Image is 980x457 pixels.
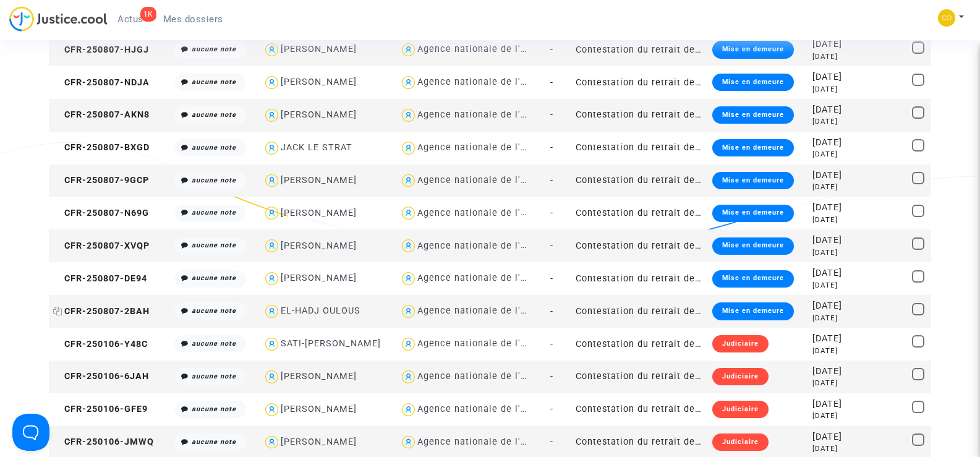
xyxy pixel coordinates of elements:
[571,66,708,99] td: Contestation du retrait de [PERSON_NAME] par l'ANAH (mandataire)
[550,241,553,251] span: -
[550,437,553,447] span: -
[571,197,708,229] td: Contestation du retrait de [PERSON_NAME] par l'ANAH (mandataire)
[53,208,149,218] span: CFR-250807-N69G
[399,106,417,124] img: icon-user.svg
[263,302,281,320] img: icon-user.svg
[281,305,360,316] div: EL-HADJ OULOUS
[812,103,850,117] div: [DATE]
[812,116,850,127] div: [DATE]
[812,136,850,150] div: [DATE]
[263,335,281,353] img: icon-user.svg
[812,247,850,258] div: [DATE]
[812,182,850,192] div: [DATE]
[712,139,794,156] div: Mise en demeure
[417,175,553,186] div: Agence nationale de l'habitat
[263,401,281,419] img: icon-user.svg
[812,215,850,225] div: [DATE]
[812,398,850,411] div: [DATE]
[812,280,850,291] div: [DATE]
[550,404,553,414] span: -
[571,262,708,295] td: Contestation du retrait de [PERSON_NAME] par l'ANAH (mandataire)
[192,143,236,152] i: aucune note
[712,302,794,320] div: Mise en demeure
[53,437,154,447] span: CFR-250106-JMWQ
[812,267,850,280] div: [DATE]
[550,273,553,284] span: -
[263,204,281,222] img: icon-user.svg
[53,241,150,251] span: CFR-250807-XVQP
[263,237,281,255] img: icon-user.svg
[192,176,236,184] i: aucune note
[281,77,357,87] div: [PERSON_NAME]
[812,378,850,388] div: [DATE]
[417,338,553,349] div: Agence nationale de l'habitat
[192,438,236,446] i: aucune note
[53,404,148,414] span: CFR-250106-GFE9
[399,139,417,157] img: icon-user.svg
[192,405,236,413] i: aucune note
[812,299,850,313] div: [DATE]
[550,175,553,186] span: -
[281,338,381,349] div: SATI-[PERSON_NAME]
[192,274,236,282] i: aucune note
[53,371,149,382] span: CFR-250106-6JAH
[192,208,236,216] i: aucune note
[399,74,417,92] img: icon-user.svg
[192,78,236,86] i: aucune note
[712,74,794,91] div: Mise en demeure
[399,172,417,190] img: icon-user.svg
[812,430,850,444] div: [DATE]
[571,33,708,66] td: Contestation du retrait de [PERSON_NAME] par l'ANAH (mandataire)
[281,404,357,414] div: [PERSON_NAME]
[812,313,850,323] div: [DATE]
[571,295,708,328] td: Contestation du retrait de [PERSON_NAME] par l'ANAH (mandataire)
[399,434,417,451] img: icon-user.svg
[399,204,417,222] img: icon-user.svg
[712,237,794,255] div: Mise en demeure
[550,45,553,55] span: -
[263,74,281,92] img: icon-user.svg
[417,404,553,414] div: Agence nationale de l'habitat
[417,77,553,87] div: Agence nationale de l'habitat
[712,172,794,189] div: Mise en demeure
[812,51,850,62] div: [DATE]
[550,306,553,317] span: -
[263,172,281,190] img: icon-user.svg
[712,335,769,352] div: Judiciaire
[571,99,708,132] td: Contestation du retrait de [PERSON_NAME] par l'ANAH (mandataire)
[192,111,236,119] i: aucune note
[153,10,233,28] a: Mes dossiers
[53,109,150,120] span: CFR-250807-AKN8
[417,305,553,316] div: Agence nationale de l'habitat
[399,368,417,386] img: icon-user.svg
[571,164,708,197] td: Contestation du retrait de [PERSON_NAME] par l'ANAH (mandataire)
[417,142,553,153] div: Agence nationale de l'habitat
[281,175,357,186] div: [PERSON_NAME]
[812,84,850,95] div: [DATE]
[417,241,553,251] div: Agence nationale de l'habitat
[571,393,708,426] td: Contestation du retrait de [PERSON_NAME] par l'ANAH (mandataire)
[281,109,357,120] div: [PERSON_NAME]
[53,306,150,317] span: CFR-250807-2BAH
[192,340,236,348] i: aucune note
[281,208,357,218] div: [PERSON_NAME]
[938,9,955,27] img: 84a266a8493598cb3cce1313e02c3431
[263,41,281,59] img: icon-user.svg
[399,237,417,255] img: icon-user.svg
[263,368,281,386] img: icon-user.svg
[399,335,417,353] img: icon-user.svg
[417,109,553,120] div: Agence nationale de l'habitat
[140,7,156,22] div: 1K
[281,371,357,382] div: [PERSON_NAME]
[399,41,417,59] img: icon-user.svg
[812,201,850,215] div: [DATE]
[263,270,281,288] img: icon-user.svg
[53,175,149,186] span: CFR-250807-9GCP
[712,41,794,58] div: Mise en demeure
[571,132,708,164] td: Contestation du retrait de [PERSON_NAME] par l'ANAH (mandataire)
[53,142,150,153] span: CFR-250807-BXGD
[117,14,143,25] span: Actus
[550,77,553,88] span: -
[571,328,708,361] td: Contestation du retrait de [PERSON_NAME] par l'ANAH (mandataire)
[281,437,357,447] div: [PERSON_NAME]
